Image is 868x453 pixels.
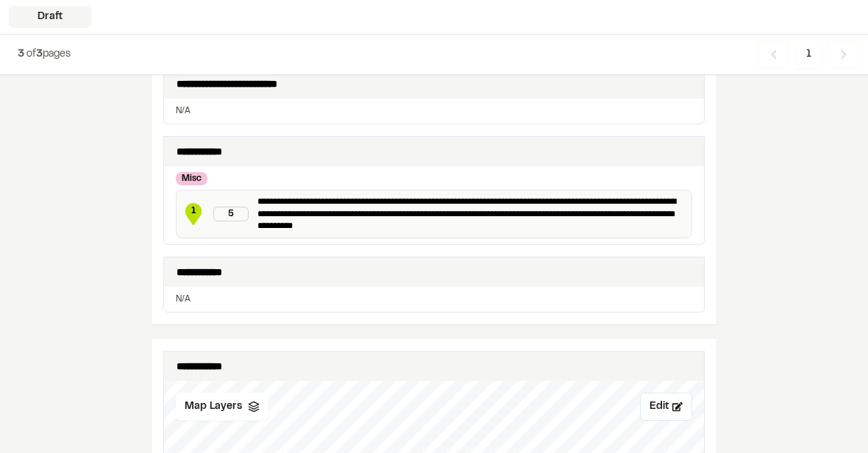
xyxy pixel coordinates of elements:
[176,172,207,185] div: Misc
[758,40,859,68] nav: Navigation
[185,399,242,415] span: Map Layers
[36,50,43,59] span: 3
[9,6,91,28] div: Draft
[176,104,692,118] p: N/A
[795,40,822,68] span: 1
[18,50,24,59] span: 3
[18,46,71,63] p: of pages
[176,293,692,306] p: N/A
[182,204,204,218] span: 1
[640,393,692,421] button: Edit
[213,207,249,221] div: 5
